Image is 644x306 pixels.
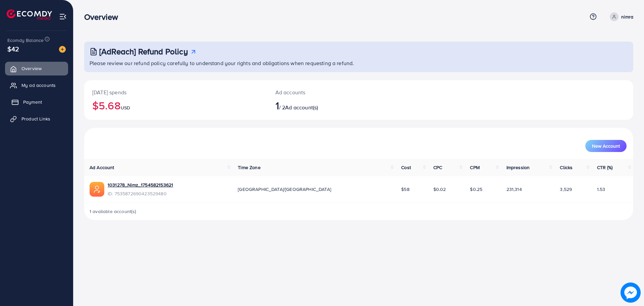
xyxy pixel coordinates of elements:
[5,79,68,92] a: My ad accounts
[5,95,68,109] a: Payment
[597,186,605,193] span: 1.53
[99,47,188,56] h3: [AdReach] Refund Policy
[607,12,633,21] a: nimra
[275,99,396,112] h2: / 2
[7,37,44,44] span: Ecomdy Balance
[560,164,573,171] span: Clicks
[275,98,279,113] span: 1
[7,9,52,20] img: logo
[470,164,479,171] span: CPM
[401,186,409,193] span: $58
[108,182,173,188] a: 1031278_Nimz_1754582153621
[90,182,104,197] img: ic-ads-acc.e4c84228.svg
[275,88,396,96] p: Ad accounts
[621,13,633,21] p: nimra
[92,99,259,112] h2: $5.68
[5,62,68,75] a: Overview
[433,186,446,193] span: $0.02
[470,186,482,193] span: $0.25
[21,65,42,72] span: Overview
[585,140,627,152] button: New Account
[21,115,50,122] span: Product Links
[597,164,613,171] span: CTR (%)
[506,186,522,193] span: 231,314
[592,144,620,148] span: New Account
[90,208,137,215] span: 1 available account(s)
[560,186,572,193] span: 3,529
[90,164,114,171] span: Ad Account
[238,164,260,171] span: Time Zone
[285,104,318,111] span: Ad account(s)
[621,283,641,303] img: image
[433,164,442,171] span: CPC
[121,104,130,111] span: USD
[5,112,68,125] a: Product Links
[401,164,411,171] span: Cost
[238,186,331,193] span: [GEOGRAPHIC_DATA]/[GEOGRAPHIC_DATA]
[506,164,530,171] span: Impression
[23,99,42,105] span: Payment
[21,82,56,89] span: My ad accounts
[59,46,66,53] img: image
[59,13,67,20] img: menu
[84,12,123,22] h3: Overview
[7,44,19,54] span: $42
[90,59,629,67] p: Please review our refund policy carefully to understand your rights and obligations when requesti...
[92,88,259,96] p: [DATE] spends
[108,190,173,197] span: ID: 7535872690423529480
